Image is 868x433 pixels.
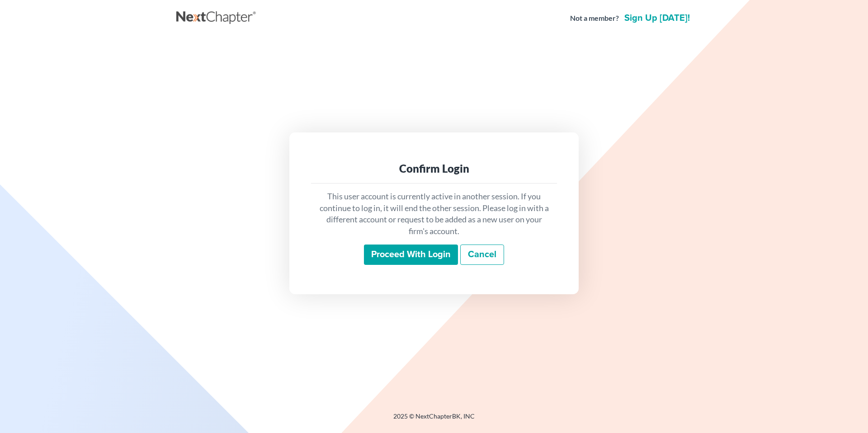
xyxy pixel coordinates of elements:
div: 2025 © NextChapterBK, INC [176,412,692,428]
a: Sign up [DATE]! [623,14,692,23]
p: This user account is currently active in another session. If you continue to log in, it will end ... [318,191,550,237]
strong: Not a member? [570,13,619,24]
a: Cancel [460,245,504,265]
input: Proceed with login [364,245,458,265]
div: Confirm Login [318,161,550,176]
